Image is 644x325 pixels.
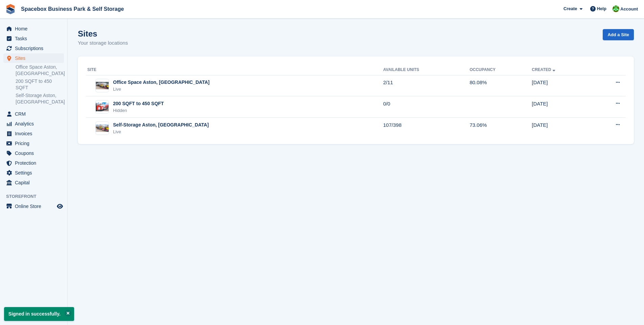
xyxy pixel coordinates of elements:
p: Signed in successfully. [4,307,74,321]
span: Create [563,5,577,12]
img: Brijesh Kumar [613,5,619,12]
a: menu [3,148,64,158]
span: CRM [15,109,55,119]
span: Help [597,5,606,12]
a: menu [3,109,64,119]
a: Self-Storage Aston, [GEOGRAPHIC_DATA] [16,92,64,105]
td: [DATE] [532,75,592,96]
span: Analytics [15,119,55,129]
span: Tasks [15,34,55,43]
a: Spacebox Business Park & Self Storage [18,3,127,15]
a: menu [3,34,64,43]
span: Coupons [15,148,55,158]
th: Available Units [383,65,469,75]
span: Storefront [6,193,67,200]
td: 73.06% [470,118,532,139]
a: menu [3,158,64,168]
a: Created [532,67,557,72]
div: 200 SQFT to 450 SQFT [113,100,164,107]
td: 0/0 [383,96,469,118]
td: [DATE] [532,118,592,139]
img: Image of Self-Storage Aston, Birmingham site [96,124,109,132]
img: stora-icon-8386f47178a22dfd0bd8f6a31ec36ba5ce8667c1dd55bd0f319d3a0aa187defe.svg [5,4,16,14]
span: Home [15,24,55,33]
td: 2/11 [383,75,469,96]
img: Image of 200 SQFT to 450 SQFT site [96,102,109,111]
div: Self-Storage Aston, [GEOGRAPHIC_DATA] [113,121,209,129]
a: menu [3,44,64,53]
span: Subscriptions [15,44,55,53]
a: menu [3,24,64,33]
td: [DATE] [532,96,592,118]
a: menu [3,168,64,178]
a: Add a Site [603,29,634,40]
td: 107/398 [383,118,469,139]
a: Office Space Aston, [GEOGRAPHIC_DATA] [16,64,64,77]
a: menu [3,129,64,138]
div: Live [113,129,209,135]
span: Capital [15,178,55,187]
td: 80.08% [470,75,532,96]
p: Your storage locations [78,39,128,47]
a: Preview store [56,202,64,210]
div: Hidden [113,107,164,114]
span: Pricing [15,139,55,148]
span: Protection [15,158,55,168]
span: Online Store [15,202,55,211]
a: menu [3,53,64,63]
span: Account [620,6,638,13]
a: 200 SQFT to 450 SQFT [16,78,64,91]
h1: Sites [78,29,128,38]
th: Occupancy [470,65,532,75]
a: menu [3,119,64,129]
img: Image of Office Space Aston, Birmingham site [96,82,109,89]
a: menu [3,139,64,148]
a: menu [3,178,64,187]
span: Sites [15,53,55,63]
a: menu [3,202,64,211]
span: Settings [15,168,55,178]
div: Live [113,86,209,93]
span: Invoices [15,129,55,138]
th: Site [86,65,383,75]
div: Office Space Aston, [GEOGRAPHIC_DATA] [113,79,209,86]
